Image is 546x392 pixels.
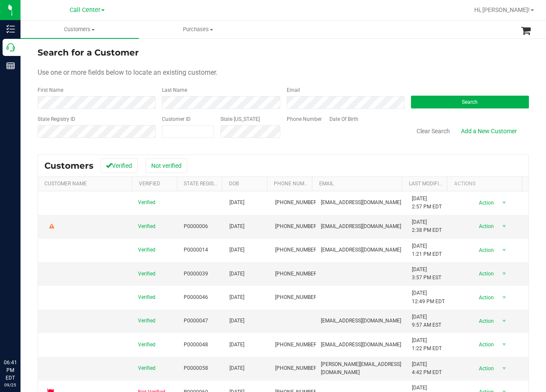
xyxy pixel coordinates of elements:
[471,339,499,351] span: Action
[21,26,139,33] span: Customers
[412,289,445,305] span: [DATE] 12:49 PM EDT
[321,199,401,207] span: [EMAIL_ADDRESS][DOMAIN_NAME]
[38,68,217,76] span: Use one or more fields below to locate an existing customer.
[70,6,100,14] span: Call Center
[162,86,187,94] label: Last Name
[412,360,442,377] span: [DATE] 4:42 PM EDT
[499,197,510,209] span: select
[319,181,334,187] a: Email
[229,317,244,325] span: [DATE]
[229,341,244,349] span: [DATE]
[229,246,244,254] span: [DATE]
[184,222,208,231] span: P0000006
[412,195,442,211] span: [DATE] 2:57 PM EDT
[184,364,208,372] span: P0000058
[471,363,499,374] span: Action
[471,244,499,256] span: Action
[6,61,15,70] inline-svg: Reports
[4,359,17,382] p: 06:41 PM EDT
[229,181,239,187] a: DOB
[229,364,244,372] span: [DATE]
[38,47,139,58] span: Search for a Customer
[184,317,208,325] span: P0000047
[471,220,499,232] span: Action
[184,181,229,187] a: State Registry Id
[138,364,156,372] span: Verified
[162,115,191,123] label: Customer ID
[499,268,510,280] span: select
[6,25,15,33] inline-svg: Inventory
[138,270,156,278] span: Verified
[474,6,530,13] span: Hi, [PERSON_NAME]!
[48,222,56,231] div: Warning - Level 2
[321,341,401,349] span: [EMAIL_ADDRESS][DOMAIN_NAME]
[412,313,441,329] span: [DATE] 9:57 AM EST
[321,317,401,325] span: [EMAIL_ADDRESS][DOMAIN_NAME]
[499,339,510,351] span: select
[229,199,244,207] span: [DATE]
[412,266,441,282] span: [DATE] 3:57 PM EST
[275,246,318,254] span: [PHONE_NUMBER]
[139,181,160,187] a: Verified
[412,218,442,234] span: [DATE] 2:38 PM EDT
[184,341,208,349] span: P0000048
[275,270,318,278] span: [PHONE_NUMBER]
[138,317,156,325] span: Verified
[4,382,17,388] p: 09/25
[499,315,510,327] span: select
[139,26,257,33] span: Purchases
[471,315,499,327] span: Action
[329,115,358,123] label: Date Of Birth
[138,199,156,207] span: Verified
[229,270,244,278] span: [DATE]
[412,242,442,258] span: [DATE] 1:21 PM EDT
[499,244,510,256] span: select
[275,222,318,231] span: [PHONE_NUMBER]
[229,222,244,231] span: [DATE]
[499,220,510,232] span: select
[100,158,138,173] button: Verified
[411,124,455,138] button: Clear Search
[139,20,257,38] a: Purchases
[412,336,442,353] span: [DATE] 1:22 PM EDT
[409,181,445,187] a: Last Modified
[471,292,499,304] span: Action
[6,43,15,52] inline-svg: Call Center
[138,293,156,301] span: Verified
[274,181,313,187] a: Phone Number
[220,115,260,123] label: State [US_STATE]
[321,360,402,377] span: [PERSON_NAME][EMAIL_ADDRESS][DOMAIN_NAME]
[44,181,87,187] a: Customer Name
[499,292,510,304] span: select
[138,341,156,349] span: Verified
[21,20,139,38] a: Customers
[321,222,401,231] span: [EMAIL_ADDRESS][DOMAIN_NAME]
[454,181,519,187] div: Actions
[287,115,322,123] label: Phone Number
[471,268,499,280] span: Action
[184,270,208,278] span: P0000039
[275,364,318,372] span: [PHONE_NUMBER]
[184,246,208,254] span: P0000014
[138,246,156,254] span: Verified
[275,199,318,207] span: [PHONE_NUMBER]
[229,293,244,301] span: [DATE]
[455,124,523,138] a: Add a New Customer
[411,96,529,108] button: Search
[25,322,35,333] iframe: Resource center unread badge
[275,341,318,349] span: [PHONE_NUMBER]
[275,293,318,301] span: [PHONE_NUMBER]
[38,86,63,94] label: First Name
[321,246,401,254] span: [EMAIL_ADDRESS][DOMAIN_NAME]
[184,293,208,301] span: P0000046
[499,363,510,374] span: select
[146,158,187,173] button: Not verified
[44,161,94,171] span: Customers
[462,99,478,105] span: Search
[287,86,300,94] label: Email
[471,197,499,209] span: Action
[9,324,34,349] iframe: Resource center
[38,115,75,123] label: State Registry ID
[138,222,156,231] span: Verified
